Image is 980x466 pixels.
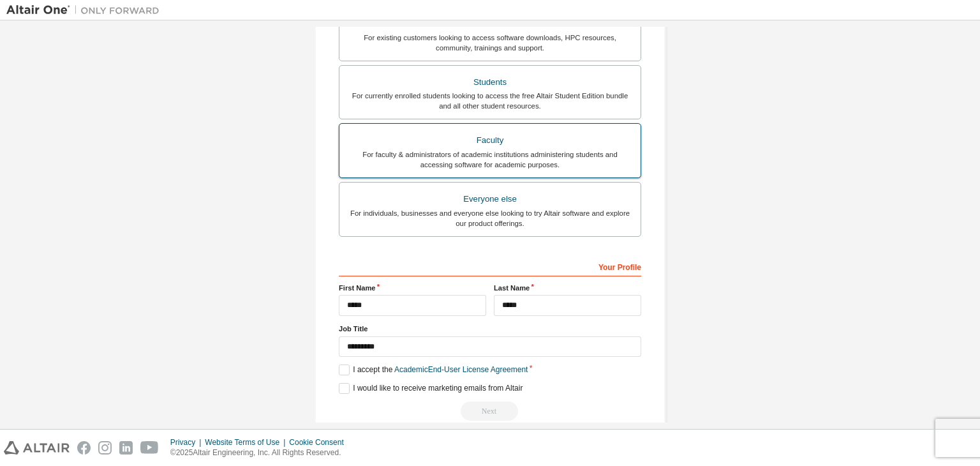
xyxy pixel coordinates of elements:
div: For currently enrolled students looking to access the free Altair Student Edition bundle and all ... [347,91,633,111]
label: Last Name [494,283,641,293]
label: First Name [339,283,486,293]
div: Faculty [347,132,633,149]
div: Privacy [170,437,205,447]
div: For existing customers looking to access software downloads, HPC resources, community, trainings ... [347,33,633,53]
p: © 2025 Altair Engineering, Inc. All Rights Reserved. [170,447,352,458]
img: facebook.svg [77,441,91,455]
div: Cookie Consent [289,437,351,447]
img: linkedin.svg [119,441,133,455]
img: instagram.svg [98,441,112,455]
label: I accept the [339,365,528,375]
label: I would like to receive marketing emails from Altair [339,383,523,394]
div: For faculty & administrators of academic institutions administering students and accessing softwa... [347,149,633,170]
div: You need to provide your academic email [339,402,641,421]
div: For individuals, businesses and everyone else looking to try Altair software and explore our prod... [347,208,633,229]
img: Altair One [6,4,166,17]
div: Your Profile [339,256,641,276]
div: Everyone else [347,190,633,208]
img: altair_logo.svg [4,441,70,455]
div: Students [347,73,633,91]
img: youtube.svg [140,441,159,455]
label: Job Title [339,324,641,334]
div: Website Terms of Use [205,437,289,447]
a: Academic End-User License Agreement [394,365,528,374]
